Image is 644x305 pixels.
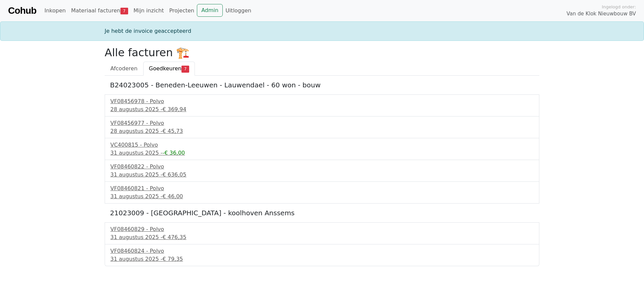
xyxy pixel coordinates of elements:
[110,141,534,149] div: VC400815 - Polvo
[143,62,195,76] a: Goedkeuren7
[110,97,534,113] a: VF08456978 - Polvo28 augustus 2025 -€ 369,94
[110,127,534,135] div: 28 augustus 2025 -
[110,119,534,135] a: VF08456977 - Polvo28 augustus 2025 -€ 45,73
[105,62,143,76] a: Afcoderen
[110,105,534,113] div: 28 augustus 2025 -
[181,66,189,72] span: 7
[602,4,636,10] span: Ingelogd onder:
[110,119,534,127] div: VF08456977 - Polvo
[101,27,543,35] div: Je hebt de invoice geaccepteerd
[110,184,534,193] div: VF08460821 - Polvo
[120,8,128,14] span: 7
[162,256,183,262] span: € 79,35
[149,65,181,72] span: Goedkeuren
[162,150,185,156] span: -€ 36,00
[166,4,197,17] a: Projecten
[162,171,186,178] span: € 636,05
[110,247,534,263] a: VF08460824 - Polvo31 augustus 2025 -€ 79,35
[68,4,131,17] a: Materiaal facturen7
[162,234,186,240] span: € 476,35
[110,141,534,157] a: VC400815 - Polvo31 augustus 2025 --€ 36,00
[110,225,534,241] a: VF08460829 - Polvo31 augustus 2025 -€ 476,35
[110,163,534,179] a: VF08460822 - Polvo31 augustus 2025 -€ 636,05
[110,65,138,72] span: Afcoderen
[110,247,534,255] div: VF08460824 - Polvo
[567,10,636,18] span: Van de Klok Nieuwbouw BV
[162,128,183,134] span: € 45,73
[110,255,534,263] div: 31 augustus 2025 -
[110,97,534,105] div: VF08456978 - Polvo
[110,81,534,89] h5: B24023005 - Beneden-Leeuwen - Lauwendael - 60 won - bouw
[8,3,36,19] a: Cohub
[105,46,539,59] h2: Alle facturen 🏗️
[110,233,534,241] div: 31 augustus 2025 -
[197,4,223,17] a: Admin
[110,149,534,157] div: 31 augustus 2025 -
[110,184,534,201] a: VF08460821 - Polvo31 augustus 2025 -€ 46,00
[131,4,167,17] a: Mijn inzicht
[162,106,186,112] span: € 369,94
[110,163,534,171] div: VF08460822 - Polvo
[162,193,183,200] span: € 46,00
[223,4,254,17] a: Uitloggen
[42,4,68,17] a: Inkopen
[110,209,534,217] h5: 21023009 - [GEOGRAPHIC_DATA] - koolhoven Anssems
[110,193,534,201] div: 31 augustus 2025 -
[110,225,534,233] div: VF08460829 - Polvo
[110,171,534,179] div: 31 augustus 2025 -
